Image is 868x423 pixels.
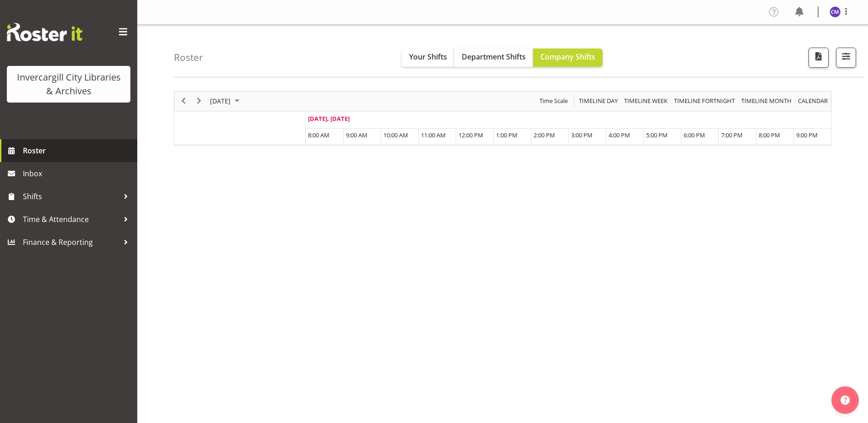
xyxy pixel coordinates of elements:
span: Timeline Week [623,95,669,107]
img: Rosterit website logo [7,23,82,41]
span: 9:00 AM [346,131,367,139]
button: Timeline Day [577,95,620,107]
span: 3:00 PM [571,131,593,139]
span: Your Shifts [409,52,447,62]
div: Invercargill City Libraries & Archives [16,70,121,98]
span: Company Shifts [540,52,595,62]
span: 5:00 PM [646,131,668,139]
span: Department Shifts [462,52,526,62]
button: Timeline Month [740,95,793,107]
h4: Roster [174,52,203,63]
span: 10:00 AM [383,131,408,139]
div: next period [191,92,207,111]
span: Time Scale [539,95,569,107]
span: [DATE] [209,95,232,107]
img: chamique-mamolo11658.jpg [830,6,841,17]
span: 9:00 PM [796,131,818,139]
div: Timeline Day of October 1, 2025 [174,91,831,146]
span: 11:00 AM [421,131,446,139]
span: 8:00 PM [759,131,780,139]
span: Shifts [23,190,119,203]
span: 4:00 PM [609,131,630,139]
span: 2:00 PM [534,131,555,139]
button: Your Shifts [402,49,454,67]
span: Timeline Fortnight [673,95,736,107]
div: previous period [176,92,191,111]
span: [DATE], [DATE] [308,114,350,123]
div: October 1, 2025 [207,92,245,111]
button: Time Scale [538,95,570,107]
button: Download a PDF of the roster for the current day [809,48,829,68]
span: 7:00 PM [721,131,743,139]
span: 8:00 AM [308,131,329,139]
span: calendar [797,95,829,107]
span: Finance & Reporting [23,235,119,249]
button: Next [193,95,205,107]
button: Month [797,95,830,107]
button: Timeline Week [623,95,669,107]
span: Timeline Month [740,95,793,107]
span: 6:00 PM [684,131,705,139]
span: 1:00 PM [496,131,518,139]
span: Timeline Day [578,95,619,107]
button: Fortnight [673,95,737,107]
span: Time & Attendance [23,212,119,226]
span: Inbox [23,167,133,180]
button: Company Shifts [533,49,603,67]
img: help-xxl-2.png [841,396,850,405]
span: Roster [23,144,133,157]
button: October 2025 [209,95,243,107]
button: Filter Shifts [836,48,856,68]
button: Department Shifts [454,49,533,67]
button: Previous [178,95,190,107]
span: 12:00 PM [458,131,483,139]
